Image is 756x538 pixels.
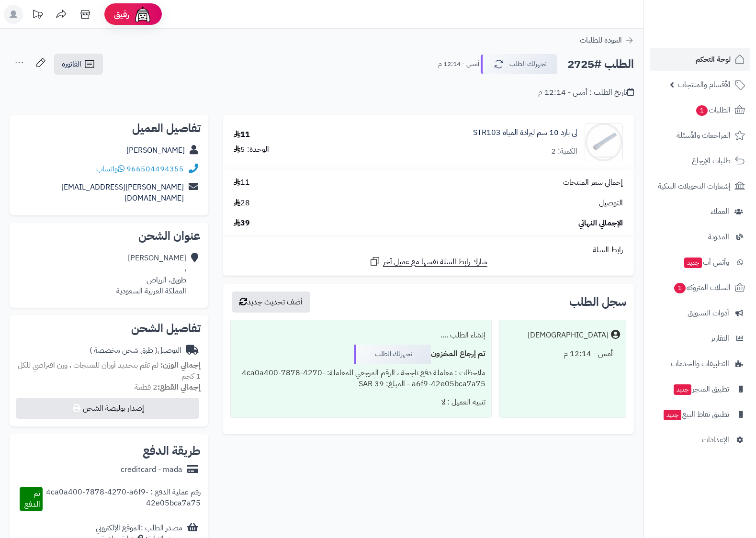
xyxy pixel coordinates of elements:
span: جديد [664,410,681,420]
span: 39 [234,218,250,229]
span: أدوات التسويق [688,306,729,320]
a: وآتس آبجديد [650,251,750,274]
a: تحديثات المنصة [25,5,49,26]
span: الإجمالي النهائي [578,218,623,229]
h2: طريقة الدفع [143,445,201,457]
strong: إجمالي الوزن: [160,359,201,371]
a: المدونة [650,225,750,248]
a: لي بارد 10 سم لبرادة المياه STR103 [473,127,577,138]
span: 1 [696,105,708,116]
span: تطبيق نقاط البيع [663,408,729,421]
span: الطلبات [695,103,731,117]
span: الإعدادات [702,433,729,447]
div: نجهزلك الطلب [354,345,431,364]
span: التقارير [711,332,729,345]
div: الوحدة: 5 [234,144,269,155]
button: إصدار بوليصة الشحن [16,398,199,419]
a: التطبيقات والخدمات [650,352,750,375]
a: واتساب [96,163,124,175]
a: 966504494355 [126,163,184,175]
div: إنشاء الطلب .... [237,326,485,345]
span: تم الدفع [24,488,40,510]
span: لوحة التحكم [696,53,731,66]
div: ملاحظات : معاملة دفع ناجحة ، الرقم المرجعي للمعاملة: 4ca0a400-7878-4270-a6f9-42e05bca7a75 - المبل... [237,364,485,393]
button: نجهزلك الطلب [481,54,557,74]
span: وآتس آب [683,256,729,269]
a: [PERSON_NAME][EMAIL_ADDRESS][DOMAIN_NAME] [61,181,184,204]
span: إجمالي سعر المنتجات [563,177,623,188]
a: [PERSON_NAME] [126,145,185,156]
span: التطبيقات والخدمات [671,357,729,370]
span: السلات المتروكة [673,281,731,294]
h2: الطلب #2725 [567,55,634,74]
a: شارك رابط السلة نفسها مع عميل آخر [369,256,487,268]
div: التوصيل [90,345,181,356]
div: 11 [234,129,250,140]
a: السلات المتروكة1 [650,276,750,299]
a: المراجعات والأسئلة [650,124,750,147]
span: العملاء [711,205,729,218]
span: الأقسام والمنتجات [678,78,731,91]
h2: تفاصيل العميل [17,123,201,134]
div: تنبيه العميل : لا [237,393,485,412]
div: [DEMOGRAPHIC_DATA] [528,330,609,341]
small: أمس - 12:14 م [438,59,479,69]
span: الفاتورة [62,58,81,70]
img: ai-face.png [133,5,152,24]
span: 28 [234,198,250,209]
a: الإعدادات [650,428,750,451]
div: رقم عملية الدفع : 4ca0a400-7878-4270-a6f9-42e05bca7a75 [43,487,200,512]
span: إشعارات التحويلات البنكية [658,179,731,193]
a: لوحة التحكم [650,48,750,71]
a: تطبيق المتجرجديد [650,378,750,401]
span: 1 [674,283,686,293]
span: لم تقم بتحديد أوزان للمنتجات ، وزن افتراضي للكل 1 كجم [18,359,201,382]
span: التوصيل [599,198,623,209]
span: جديد [684,258,702,268]
a: العملاء [650,200,750,223]
h2: تفاصيل الشحن [17,323,201,334]
h2: عنوان الشحن [17,230,201,242]
h3: سجل الطلب [569,296,626,308]
span: طلبات الإرجاع [692,154,731,168]
a: التقارير [650,327,750,350]
a: الطلبات1 [650,99,750,122]
b: تم إرجاع المخزون [431,348,485,359]
span: رفيق [114,9,129,20]
div: creditcard - mada [121,464,182,475]
span: جديد [674,384,691,395]
div: رابط السلة [226,245,630,256]
a: إشعارات التحويلات البنكية [650,175,750,198]
div: أمس - 12:14 م [506,345,620,363]
span: المراجعات والأسئلة [677,129,731,142]
a: العودة للطلبات [580,34,634,46]
span: 11 [234,177,250,188]
span: العودة للطلبات [580,34,622,46]
small: 2 قطعة [135,381,201,393]
span: ( طرق شحن مخصصة ) [90,345,158,356]
a: تطبيق نقاط البيعجديد [650,403,750,426]
span: تطبيق المتجر [673,382,729,396]
span: المدونة [708,230,729,244]
span: شارك رابط السلة نفسها مع عميل آخر [383,257,487,268]
strong: إجمالي القطع: [158,381,201,393]
a: الفاتورة [54,54,103,75]
div: [PERSON_NAME] ، طويق، الرياض المملكة العربية السعودية [116,253,186,296]
div: تاريخ الطلب : أمس - 12:14 م [538,87,634,98]
a: طلبات الإرجاع [650,149,750,172]
div: الكمية: 2 [551,146,577,157]
img: 1668707400-11002079-90x90.jpg [585,123,622,161]
a: أدوات التسويق [650,302,750,325]
button: أضف تحديث جديد [232,291,310,313]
